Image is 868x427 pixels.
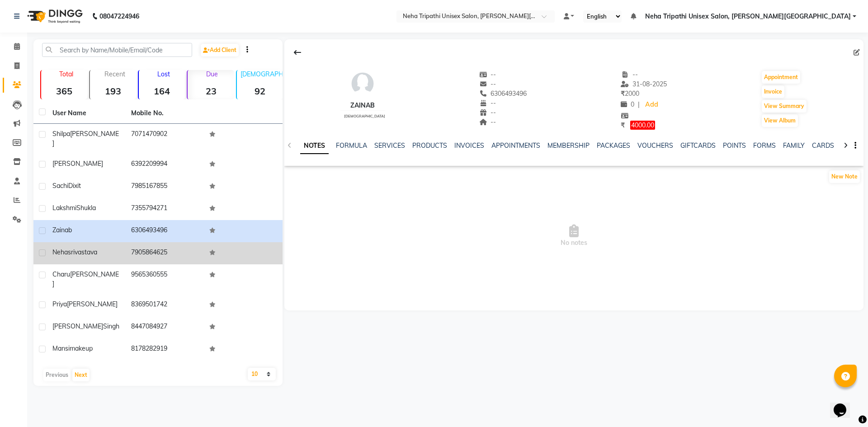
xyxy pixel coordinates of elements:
span: Shukla [76,204,96,212]
a: GIFTCARDS [680,141,716,150]
span: [DEMOGRAPHIC_DATA] [344,114,385,118]
p: Lost [142,70,185,78]
span: 2000 [621,89,639,98]
p: Due [189,70,234,78]
td: 8178282919 [126,338,204,361]
b: 08047224946 [99,4,139,29]
span: | [638,100,640,109]
a: Add Client [201,44,239,56]
button: New Note [829,170,860,183]
button: Appointment [762,71,800,84]
div: Back to Client [288,44,307,61]
span: Zainab [52,226,72,234]
td: 7985167855 [126,176,204,198]
button: View Album [762,114,798,127]
strong: 23 [188,85,234,97]
a: NOTES [300,138,329,154]
button: Invoice [762,85,784,98]
td: 6306493496 [126,220,204,242]
a: Add [643,99,659,111]
span: [PERSON_NAME] [52,160,103,168]
a: FORMULA [336,141,367,150]
th: Mobile No. [126,103,204,124]
p: [DEMOGRAPHIC_DATA] [241,70,283,78]
strong: 365 [41,85,87,97]
span: Mansi [52,344,70,352]
a: FAMILY [783,141,805,150]
span: singh [103,322,119,330]
span: makeup [70,344,93,352]
span: [PERSON_NAME] [52,322,103,330]
th: User Name [47,103,126,124]
span: ₹ [621,121,625,129]
input: Search by Name/Mobile/Email/Code [42,43,192,57]
a: CARDS [812,141,834,150]
p: Total [45,70,87,78]
strong: 92 [237,85,283,97]
td: 9565360555 [126,264,204,294]
span: Dixit [68,182,81,190]
span: ₹ [621,89,625,98]
span: [PERSON_NAME] [52,130,119,147]
p: Recent [94,70,136,78]
span: Shilpa [52,130,70,138]
a: FORMS [753,141,776,150]
a: PRODUCTS [412,141,447,150]
img: avatar [349,70,376,97]
span: Neha Tripathi Unisex Salon, [PERSON_NAME][GEOGRAPHIC_DATA] [645,12,851,21]
a: VOUCHERS [637,141,673,150]
strong: 193 [90,85,136,97]
span: [PERSON_NAME] [67,300,118,308]
td: 7355794271 [126,198,204,220]
button: View Summary [762,100,807,113]
td: 8447084927 [126,316,204,338]
span: -- [479,70,496,79]
a: POINTS [723,141,746,150]
td: 6392209994 [126,154,204,176]
button: Next [72,369,90,381]
span: 4000.00 [630,121,655,130]
span: -- [479,108,496,117]
span: Sachi [52,182,68,190]
td: 7071470902 [126,124,204,154]
span: -- [479,99,496,107]
span: 6306493496 [479,89,527,98]
span: [PERSON_NAME] [52,270,119,288]
img: logo [23,4,85,29]
span: -- [621,70,638,79]
span: Lakshmi [52,204,76,212]
strong: 164 [139,85,185,97]
div: Zainab [340,101,385,110]
td: 8369501742 [126,294,204,316]
a: APPOINTMENTS [491,141,540,150]
span: 0 [621,100,634,108]
span: No notes [284,191,863,282]
span: -- [479,80,496,88]
span: Priya [52,300,67,308]
td: 7905864625 [126,242,204,264]
a: INVOICES [454,141,484,150]
span: Neha [52,248,68,256]
span: 31-08-2025 [621,80,667,88]
a: PACKAGES [597,141,630,150]
iframe: chat widget [830,391,859,418]
a: MEMBERSHIP [547,141,590,150]
span: Charu [52,270,70,278]
a: SERVICES [374,141,405,150]
span: -- [479,118,496,126]
span: srivastava [68,248,97,256]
